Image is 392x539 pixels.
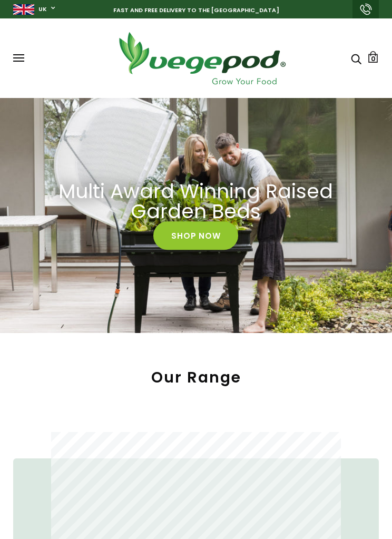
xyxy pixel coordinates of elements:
[13,4,34,15] img: gb_large.png
[371,54,376,64] span: 0
[38,5,47,14] a: UK
[43,181,349,221] a: Multi Award Winning Raised Garden Beds
[13,370,379,385] h2: Our Range
[110,29,294,87] img: Vegepod
[351,53,361,64] a: Search
[153,221,238,250] a: Shop Now
[367,51,379,63] a: Cart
